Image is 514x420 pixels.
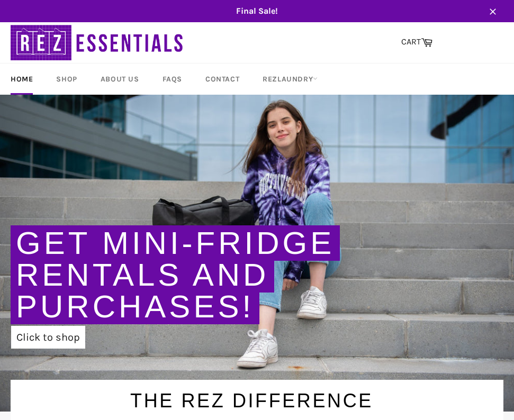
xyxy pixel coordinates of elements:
[46,63,87,95] a: Shop
[90,63,150,95] a: About Us
[396,31,438,53] a: CART
[11,326,85,349] a: Click to shop
[195,63,250,95] a: Contact
[16,225,335,324] a: Get Mini-Fridge Rentals and Purchases!
[11,22,185,63] img: RezEssentials
[252,63,328,95] a: RezLaundry
[152,63,193,95] a: FAQs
